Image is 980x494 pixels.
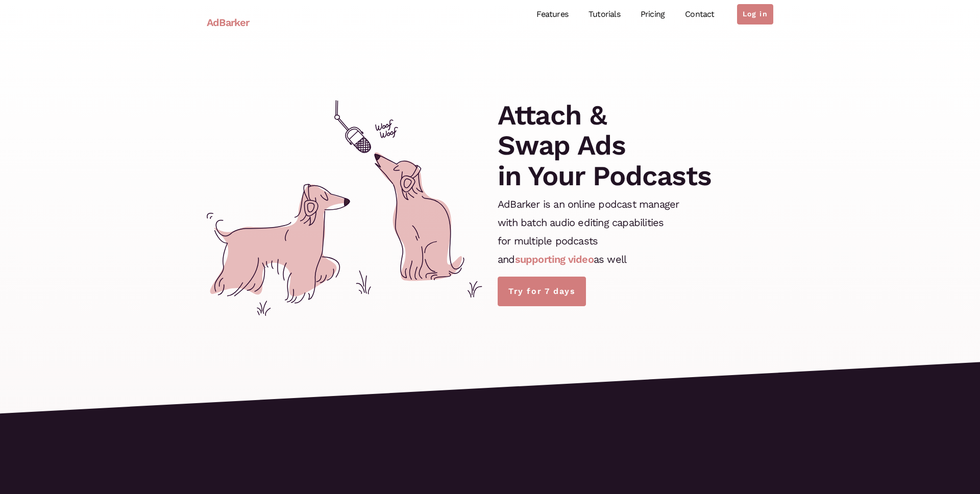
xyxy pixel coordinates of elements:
h1: Attach & Swap Ads in Your Podcasts [498,100,712,191]
a: supporting video [515,253,594,265]
a: Try for 7 days [498,277,586,306]
img: cover.svg [207,100,482,316]
p: AdBarker is an online podcast manager with batch audio editing capabilities for multiple podcasts... [498,195,679,268]
a: AdBarker [207,11,250,34]
a: Log in [737,4,773,24]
